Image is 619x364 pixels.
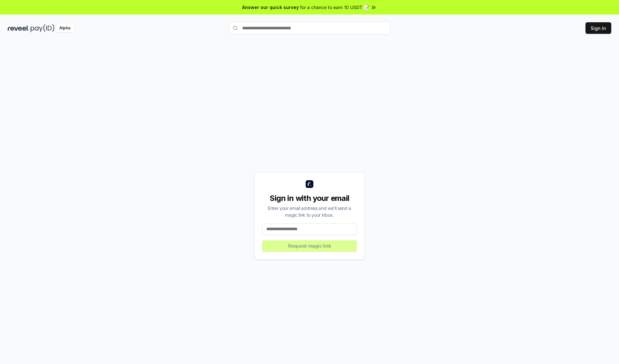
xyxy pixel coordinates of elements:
img: logo_small [306,180,313,188]
div: Alpha [56,24,74,32]
div: Sign in with your email [262,193,357,203]
div: Enter your email address and we’ll send a magic link to your inbox. [262,205,357,218]
img: reveel_dark [8,24,29,32]
span: Answer our quick survey [242,4,299,11]
button: Sign In [585,22,611,34]
span: for a chance to earn 10 USDT 📝 [300,4,369,11]
img: pay_id [31,24,54,32]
